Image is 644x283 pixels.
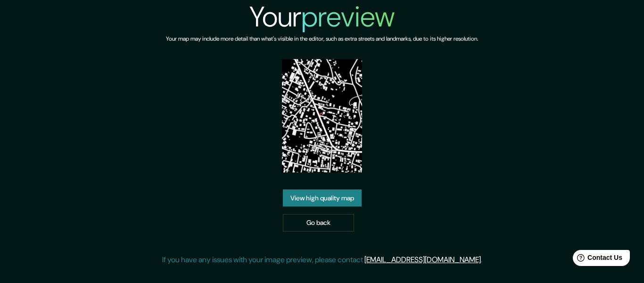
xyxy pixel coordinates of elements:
img: created-map-preview [282,59,362,172]
a: View high quality map [283,189,362,207]
h6: Your map may include more detail than what's visible in the editor, such as extra streets and lan... [166,34,478,44]
p: If you have any issues with your image preview, please contact . [162,254,482,266]
a: Go back [283,214,354,232]
iframe: Help widget launcher [560,246,634,273]
a: [EMAIL_ADDRESS][DOMAIN_NAME] [364,255,481,265]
